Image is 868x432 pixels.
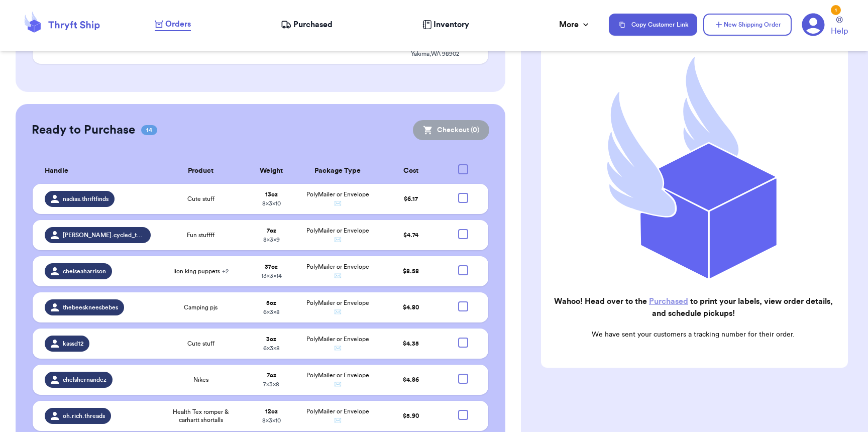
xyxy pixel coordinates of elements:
strong: 37 oz [265,264,278,270]
span: 7 x 3 x 8 [263,381,279,387]
span: Fun stuffff [187,231,214,239]
p: We have sent your customers a tracking number for their order. [549,330,838,340]
span: 8 x 3 x 10 [262,417,281,423]
span: Health Tex romper & carhartt shortalls [163,408,239,424]
button: Copy Customer Link [609,14,697,36]
span: oh.rich.threads [63,412,105,420]
button: New Shipping Order [703,14,792,36]
h2: Wahoo! Head over to the to print your labels, view order details, and schedule pickups! [549,295,838,319]
span: $ 4.86 [403,377,419,383]
span: PolyMailer or Envelope ✉️ [306,300,369,315]
span: Help [831,25,848,37]
span: $ 4.35 [403,341,419,347]
span: lion king puppets [173,267,229,275]
span: PolyMailer or Envelope ✉️ [306,264,369,279]
span: PolyMailer or Envelope ✉️ [306,191,369,206]
span: PolyMailer or Envelope ✉️ [306,228,369,243]
strong: 3 oz [266,336,276,342]
h2: Ready to Purchase [32,122,135,138]
a: 1 [802,13,825,36]
span: $ 4.74 [403,232,418,238]
span: $ 6.17 [404,196,418,202]
span: 8 x 3 x 10 [262,200,281,206]
a: Help [831,17,848,37]
span: 8 x 3 x 9 [263,237,280,243]
div: 1 [831,5,841,15]
span: PolyMailer or Envelope ✉️ [306,408,369,423]
span: Camping pjs [184,303,218,311]
th: Weight [245,158,298,184]
span: nadias.thriftfinds [63,195,108,203]
span: $ 4.80 [403,304,419,310]
span: thebeeskneesbebes [63,303,118,311]
span: 6 x 3 x 8 [263,309,280,315]
strong: 7 oz [267,228,276,234]
th: Cost [378,158,444,184]
span: chelshernandez [63,376,106,384]
span: chelseaharrison [63,267,106,275]
strong: 5 oz [266,300,276,306]
span: PolyMailer or Envelope ✉️ [306,372,369,387]
a: Purchased [281,19,333,31]
span: [PERSON_NAME].cycled_threads [63,231,144,239]
div: More [559,19,591,31]
a: Purchased [649,297,688,305]
a: Inventory [422,19,469,31]
th: Package Type [298,158,377,184]
span: 6 x 3 x 8 [263,345,280,351]
span: Handle [45,166,68,176]
span: + 2 [222,268,229,274]
span: $ 8.58 [403,268,419,274]
span: $ 5.90 [403,413,419,419]
span: Cute stuff [187,340,214,348]
span: PolyMailer or Envelope ✉️ [306,336,369,351]
span: Inventory [433,19,469,31]
span: Orders [165,18,191,30]
span: Cute stuff [187,195,214,203]
th: Product [157,158,245,184]
span: 14 [141,125,157,135]
span: kassd12 [63,340,83,348]
span: Nikes [193,376,208,384]
span: Purchased [293,19,333,31]
a: Orders [155,18,191,31]
span: 13 x 3 x 14 [261,273,282,279]
strong: 12 oz [265,408,278,414]
strong: 7 oz [267,372,276,378]
button: Checkout (0) [413,120,489,140]
strong: 13 oz [265,191,278,197]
